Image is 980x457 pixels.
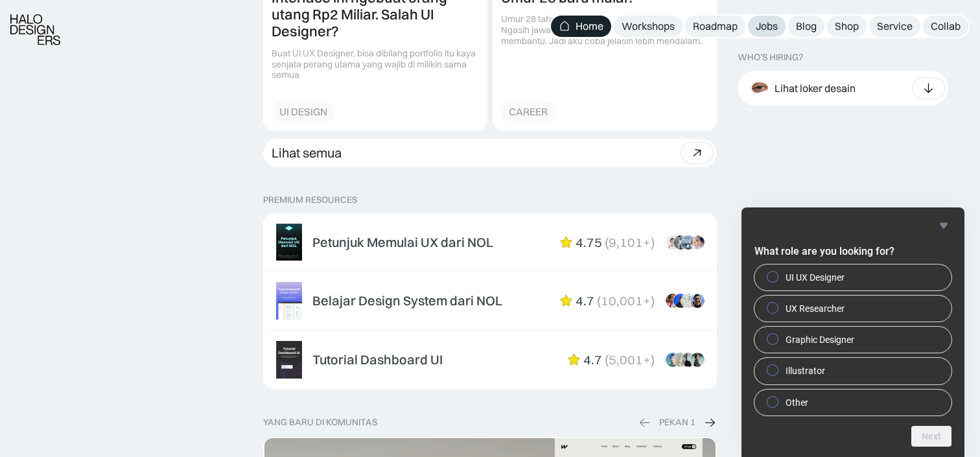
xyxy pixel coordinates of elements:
div: Petunjuk Memulai UX dari NOL [312,235,493,250]
div: 10,001+ [601,293,651,309]
span: UX Researcher [786,302,845,315]
div: yang baru di komunitas [263,417,377,428]
div: 4.7 [583,352,602,368]
a: Petunjuk Memulai UX dari NOL4.75(9,101+) [266,216,714,269]
div: Collab [931,19,961,33]
span: UI UX Designer [786,271,845,284]
div: Blog [796,19,817,33]
div: ) [651,293,655,309]
div: 4.7 [576,293,594,309]
div: Roadmap [693,19,738,33]
button: Hide survey [936,218,951,233]
span: Graphic Designer [786,333,854,346]
div: What role are you looking for? [754,264,951,416]
span: Illustrator [786,364,825,377]
div: ) [651,235,655,250]
span: Other [786,396,808,409]
a: Belajar Design System dari NOL4.7(10,001+) [266,274,714,327]
div: ) [651,352,655,368]
a: Home [551,16,611,37]
div: 5,001+ [609,352,651,368]
a: Blog [788,16,824,37]
div: 4.75 [576,235,602,250]
div: ( [605,352,609,368]
a: Tutorial Dashboard UI4.7(5,001+) [266,333,714,386]
a: Service [869,16,920,37]
div: 9,101+ [609,235,651,250]
div: Lihat semua [272,145,342,161]
h2: What role are you looking for? [754,244,951,259]
div: Lihat loker desain [775,81,856,95]
a: Shop [827,16,867,37]
p: PREMIUM RESOURCES [263,194,717,205]
a: Jobs [748,16,786,37]
div: Belajar Design System dari NOL [312,293,502,309]
div: ( [597,293,601,309]
div: Workshops [622,19,675,33]
div: What role are you looking for? [754,218,951,447]
div: Tutorial Dashboard UI [312,352,443,368]
button: Next question [911,426,951,447]
div: WHO’S HIRING? [738,52,803,63]
div: PEKAN 1 [659,417,695,428]
div: Jobs [756,19,778,33]
a: Lihat semua [263,139,717,167]
a: Collab [923,16,968,37]
a: Roadmap [685,16,745,37]
a: Workshops [614,16,682,37]
div: Home [576,19,603,33]
div: ( [605,235,609,250]
div: Service [877,19,913,33]
div: Shop [835,19,859,33]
